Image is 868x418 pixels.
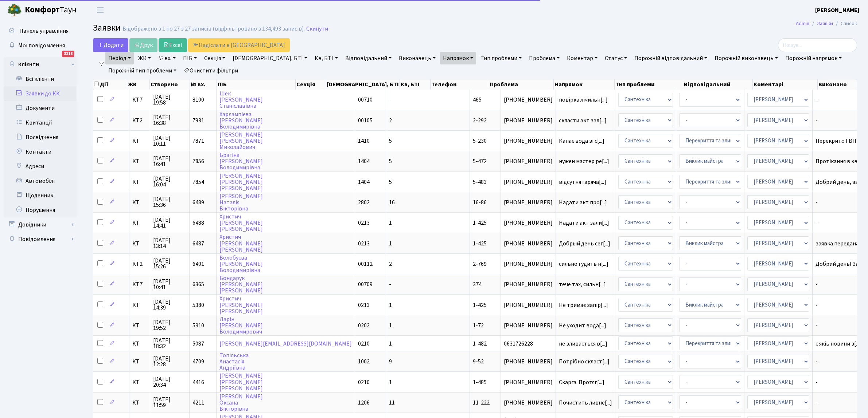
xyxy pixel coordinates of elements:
th: Телефон [431,79,489,90]
span: не зливається в[...] [559,340,607,348]
span: [PHONE_NUMBER] [504,138,553,144]
span: - [389,280,391,288]
span: 0631726228 [504,341,553,347]
a: [PERSON_NAME]НаталіяВікторівна [219,192,263,213]
span: тече тах, сильн[...] [559,280,606,288]
span: 16-86 [473,198,487,206]
span: КТ [132,323,147,328]
span: Капає вода зі с[...] [559,137,604,145]
a: Бондарук[PERSON_NAME][PERSON_NAME] [219,274,263,295]
span: 8100 [192,96,204,104]
span: 1-425 [473,301,487,309]
span: КТ [132,379,147,385]
li: Список [833,20,857,28]
span: 7871 [192,137,204,145]
a: Адреси [4,159,77,174]
a: Заявки до КК [4,86,77,101]
span: [PHONE_NUMBER] [504,400,553,406]
span: 9-52 [473,358,484,366]
span: 2802 [358,198,370,206]
span: є якіь новини з[...] [816,340,861,348]
th: Коментарі [753,79,818,90]
span: 2-769 [473,260,487,268]
input: Пошук... [778,38,857,52]
span: [DATE] 11:59 [153,397,186,408]
a: Квитанції [4,115,77,130]
a: Excel [159,38,187,52]
span: [PHONE_NUMBER] [504,323,553,328]
span: 1-482 [473,340,487,348]
span: Не уходит вода[...] [559,322,606,330]
span: повірка лічильн[...] [559,96,608,104]
a: Порожній виконавець [712,52,781,64]
span: 00105 [358,117,373,125]
span: [PHONE_NUMBER] [504,281,553,287]
span: 5087 [192,340,204,348]
span: 6365 [192,280,204,288]
span: [PHONE_NUMBER] [504,118,553,123]
span: 465 [473,96,482,104]
span: 5-483 [473,178,487,186]
a: Порожній тип проблеми [105,64,179,77]
span: - [816,359,868,364]
span: 5310 [192,322,204,330]
span: Добрий день, за[...] [816,178,865,186]
span: 0210 [358,340,370,348]
span: 4211 [192,399,204,407]
span: [PHONE_NUMBER] [504,261,553,267]
a: Кв, БТІ [312,52,340,64]
a: Довідники [4,217,77,232]
span: [PHONE_NUMBER] [504,179,553,185]
span: 16 [389,198,395,206]
span: 1-425 [473,240,487,248]
span: 1-72 [473,322,484,330]
th: Кв, БТІ [400,79,431,90]
span: 1 [389,340,392,348]
span: [DATE] 12:28 [153,356,186,367]
span: - [816,200,868,205]
span: 374 [473,280,482,288]
a: [PERSON_NAME][EMAIL_ADDRESS][DOMAIN_NAME] [219,340,352,348]
span: 1-485 [473,378,487,386]
a: Заявки [817,20,833,27]
span: Протікання в кв[...] [816,157,865,165]
span: 1-425 [473,219,487,227]
span: 6488 [192,219,204,227]
span: 6487 [192,240,204,248]
span: скласти акт зал[...] [559,117,607,125]
a: Статус [602,52,630,64]
th: Проблема [489,79,554,90]
th: Напрямок [554,79,614,90]
a: Порожній напрямок [782,52,845,64]
span: КТ [132,341,147,347]
a: Додати [93,38,128,52]
span: 6489 [192,198,204,206]
span: - [816,302,868,308]
a: ТопільськаАнастасіяАндріївна [219,351,249,372]
span: 1206 [358,399,370,407]
span: Заявки [93,21,121,34]
a: Admin [796,20,809,27]
th: Виконано [818,79,857,90]
a: Христич[PERSON_NAME][PERSON_NAME] [219,295,263,315]
b: Комфорт [25,4,60,16]
span: [DATE] 10:41 [153,279,186,290]
span: 11-222 [473,399,490,407]
a: Ларін[PERSON_NAME]Володимирович [219,315,263,336]
a: Христич[PERSON_NAME][PERSON_NAME] [219,233,263,254]
span: 0213 [358,301,370,309]
a: Автомобілі [4,174,77,188]
span: [PHONE_NUMBER] [504,220,553,226]
span: [DATE] 16:41 [153,155,186,167]
span: Таун [25,4,77,16]
span: КТ [132,359,147,364]
a: Документи [4,101,77,115]
th: Відповідальний [683,79,752,90]
span: - [389,96,391,104]
span: [PHONE_NUMBER] [504,302,553,308]
span: 00710 [358,96,373,104]
span: 1 [389,378,392,386]
span: 7856 [192,157,204,165]
span: КТ [132,400,147,406]
b: [PERSON_NAME] [815,6,859,14]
